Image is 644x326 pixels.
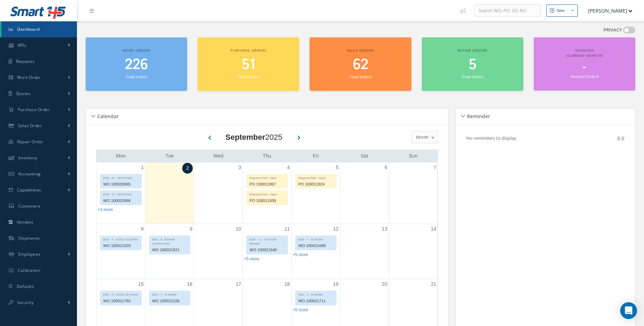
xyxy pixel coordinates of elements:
span: 51 [242,55,255,75]
div: WO 100021782 [100,297,141,305]
span: Vendors [17,219,34,225]
button: [PERSON_NAME] [581,4,632,17]
a: September 8, 2025 [140,224,145,234]
a: Thursday [261,152,273,160]
a: September 6, 2025 [383,162,389,173]
a: Show 3 more events [98,207,113,212]
span: Month [414,134,429,141]
a: September 5, 2025 [334,162,340,173]
td: September 14, 2025 [389,224,438,279]
span: (Current Month) [566,53,603,58]
div: PO 100011867 [247,180,287,188]
span: KPIs [18,42,26,48]
div: WO 100021226 [149,297,190,305]
span: Customers [18,203,41,209]
td: September 5, 2025 [291,162,340,224]
a: September 15, 2025 [137,279,145,289]
a: Work orders 226 Total orders [86,37,187,91]
a: September 9, 2025 [188,224,194,234]
a: Invoiced (Current Month) - Invoices Total: 0 [534,37,635,90]
span: 226 [125,55,148,75]
a: September 16, 2025 [185,279,194,289]
div: Required Date - Open [247,174,287,180]
span: Dashboard [17,26,40,32]
span: Shipments [18,235,40,241]
span: Work orders [122,48,150,53]
div: Required Date - Open [247,191,287,197]
p: No reminders to display [466,135,516,141]
a: Friday [311,152,320,160]
h5: Reminder [465,111,490,119]
a: September 13, 2025 [381,224,389,234]
span: 62 [353,55,368,75]
span: Sales Order [18,123,42,129]
h5: Calendar [95,111,119,119]
span: Employees [18,251,41,257]
span: Defaults [17,283,34,289]
small: Total orders [126,74,147,79]
a: September 2, 2025 [182,163,193,174]
label: PRIVACY [603,27,622,34]
a: September 12, 2025 [332,224,340,234]
a: Repair orders 5 Total orders [422,37,523,91]
a: Monday [115,152,127,160]
span: 5 [469,55,476,75]
small: Invoices Total: 0 [571,74,599,79]
td: September 10, 2025 [194,224,243,279]
div: EDD - 11 - INVOICING [100,191,141,197]
a: Dashboard [1,21,77,37]
div: PO 100011924 [296,180,336,188]
a: September 4, 2025 [286,162,291,173]
span: Security [17,299,34,305]
a: September 18, 2025 [283,279,291,289]
a: Sales orders 62 Total orders [310,37,411,91]
a: September 10, 2025 [234,224,243,234]
span: Inventory [18,155,37,161]
div: EDD - 7 - IN WORK [296,236,336,242]
div: EDD - 11 - INVOICING [100,174,141,180]
div: New [557,8,565,14]
div: WO 100021689 [296,242,336,250]
div: WO 100021829 [100,242,141,250]
div: WO 100021640 [247,246,287,254]
span: Work Order [17,74,41,80]
div: EDD - 6 - GOOD TO WORK [100,236,141,242]
div: EDD - 6 - GOOD TO WORK [100,291,141,297]
td: September 6, 2025 [340,162,389,224]
a: Tuesday [164,152,175,160]
span: Repair orders [458,48,487,53]
span: Sales orders [347,48,374,53]
a: September 11, 2025 [283,224,291,234]
td: September 3, 2025 [194,162,243,224]
div: Required Date - Open [296,174,336,180]
span: Invoiced [575,48,594,53]
span: Requests [16,58,35,64]
a: Wednesday [212,152,225,160]
td: September 11, 2025 [243,224,291,279]
span: Repair Order [17,139,44,145]
a: September 19, 2025 [332,279,340,289]
div: EDD - 7.1 - OUTSIDE REPAIR [247,236,287,246]
div: WO 100021711 [296,297,336,305]
a: Show 5 more events [293,307,308,312]
td: September 12, 2025 [291,224,340,279]
a: September 20, 2025 [381,279,389,289]
a: Sunday [408,152,419,160]
div: EDD - 7 - IN WORK [296,291,336,297]
td: September 4, 2025 [243,162,291,224]
a: Saturday [359,152,369,160]
div: EDD - 7 - IN WORK [149,291,190,297]
small: Total orders [238,74,259,79]
td: September 2, 2025 [145,162,194,224]
span: Purchase Order [18,107,50,113]
b: September [225,133,265,142]
span: Purchase orders [231,48,267,53]
a: Purchase orders 51 Total orders [198,37,299,91]
span: Capabilities [17,187,41,193]
td: September 7, 2025 [389,162,438,224]
td: September 13, 2025 [340,224,389,279]
a: September 3, 2025 [237,162,243,173]
td: September 8, 2025 [97,224,145,279]
div: WO 100021821 [149,246,190,254]
input: Search WO, PO, SO, RO [475,5,541,17]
